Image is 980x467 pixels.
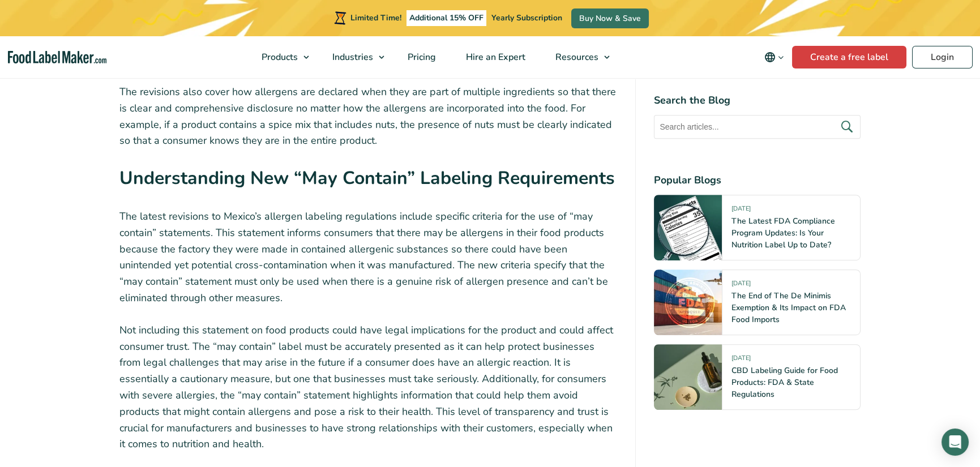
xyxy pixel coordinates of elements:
a: The End of The De Minimis Exemption & Its Impact on FDA Food Imports [731,290,846,325]
h4: Search the Blog [654,93,861,108]
div: Open Intercom Messenger [942,429,969,456]
a: Products [247,36,315,78]
a: Login [912,46,973,68]
a: Create a free label [792,46,906,68]
a: Industries [318,36,390,78]
a: Food Label Maker homepage [8,51,106,64]
span: [DATE] [731,204,751,217]
span: Industries [329,51,374,63]
strong: Understanding New “May Contain” Labeling Requirements [119,166,615,190]
button: Change language [756,46,792,68]
span: [DATE] [731,354,751,367]
h4: Popular Blogs [654,173,861,188]
span: Limited Time! [350,12,401,23]
a: Resources [541,36,615,78]
p: Not including this statement on food products could have legal implications for the product and c... [119,322,618,452]
a: Hire an Expert [451,36,538,78]
p: The latest revisions to Mexico’s allergen labeling regulations include specific criteria for the ... [119,208,618,306]
a: The Latest FDA Compliance Program Updates: Is Your Nutrition Label Up to Date? [731,216,835,250]
span: Yearly Subscription [491,12,562,23]
span: Products [258,51,299,63]
p: The revisions also cover how allergens are declared when they are part of multiple ingredients so... [119,84,618,149]
span: Additional 15% OFF [406,10,486,26]
span: Pricing [404,51,437,63]
input: Search articles... [654,115,861,139]
span: Hire an Expert [463,51,527,63]
a: Buy Now & Save [571,8,649,28]
a: CBD Labeling Guide for Food Products: FDA & State Regulations [731,365,838,400]
span: [DATE] [731,279,751,292]
span: Resources [552,51,600,63]
a: Pricing [393,36,448,78]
